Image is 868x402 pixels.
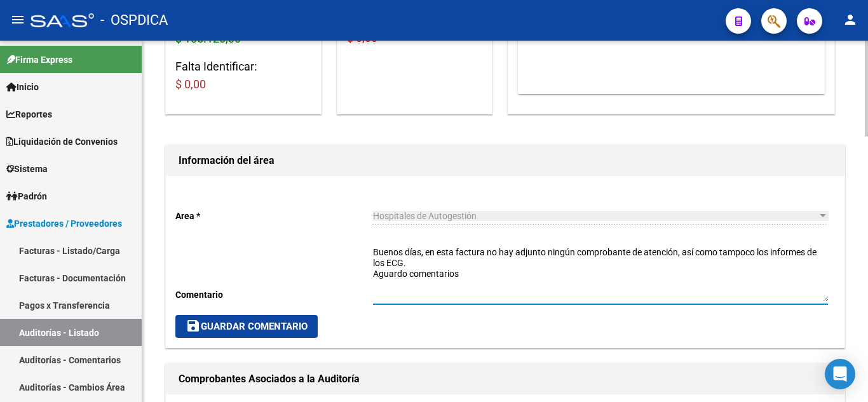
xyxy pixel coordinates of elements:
[6,107,52,121] span: Reportes
[843,12,858,27] mat-icon: person
[6,80,39,94] span: Inicio
[175,315,318,338] button: Guardar Comentario
[179,369,832,389] h1: Comprobantes Asociados a la Auditoría
[175,209,373,223] p: Area *
[100,6,168,34] span: - OSPDICA
[175,288,373,302] p: Comentario
[186,318,201,333] mat-icon: save
[6,135,118,149] span: Liquidación de Convenios
[825,359,855,389] div: Open Intercom Messenger
[175,77,206,91] span: $ 0,00
[6,162,48,176] span: Sistema
[179,151,832,171] h1: Información del área
[6,217,122,231] span: Prestadores / Proveedores
[6,189,47,203] span: Padrón
[373,211,477,221] span: Hospitales de Autogestión
[186,321,308,332] span: Guardar Comentario
[175,58,311,93] h3: Falta Identificar:
[6,53,72,67] span: Firma Express
[10,12,25,27] mat-icon: menu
